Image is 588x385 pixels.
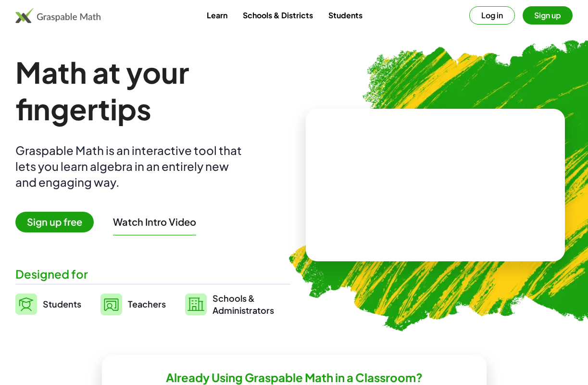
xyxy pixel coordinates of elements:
button: Watch Intro Video [113,216,196,228]
img: svg%3e [100,294,122,315]
a: Students [15,292,81,316]
img: svg%3e [15,294,37,315]
a: Schools &Administrators [185,292,274,316]
span: Schools & Administrators [213,292,274,316]
img: svg%3e [185,294,207,315]
button: Sign up [523,6,573,25]
div: Graspable Math is an interactive tool that lets you learn algebra in an entirely new and engaging... [15,142,246,190]
button: Log in [469,6,515,25]
div: Designed for [15,266,290,282]
span: Students [43,298,81,309]
a: Students [321,6,370,24]
span: Teachers [128,298,166,309]
span: Sign up free [15,212,94,232]
a: Learn [199,6,235,24]
a: Schools & Districts [235,6,321,24]
a: Teachers [100,292,166,316]
h1: Math at your fingertips [15,54,290,127]
h2: Already Using Graspable Math in a Classroom? [166,370,423,385]
video: What is this? This is dynamic math notation. Dynamic math notation plays a central role in how Gr... [363,149,507,221]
